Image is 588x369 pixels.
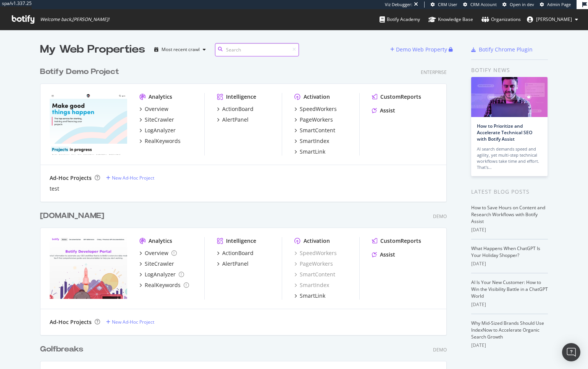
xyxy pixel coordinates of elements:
[139,271,184,278] a: LogAnalyzer
[139,116,174,124] a: SiteCrawler
[479,46,533,53] div: Botify Chrome Plugin
[50,237,127,299] img: developers.botify.com
[294,249,337,257] a: SpeedWorkers
[40,210,104,221] div: [DOMAIN_NAME]
[162,47,200,52] div: Most recent crawl
[380,93,421,101] div: CustomReports
[145,137,181,145] div: RealKeywords
[477,123,532,142] a: How to Prioritize and Accelerate Technical SEO with Botify Assist
[139,249,177,257] a: Overview
[521,13,584,26] button: [PERSON_NAME]
[222,260,249,268] div: AlertPanel
[40,210,107,221] a: [DOMAIN_NAME]
[112,175,154,181] div: New Ad-Hoc Project
[149,93,172,101] div: Analytics
[294,281,329,289] a: SmartIndex
[217,260,249,268] a: AlertPanel
[471,260,548,267] div: [DATE]
[421,69,447,75] div: Enterprise
[380,107,395,114] div: Assist
[294,148,325,156] a: SmartLink
[562,343,580,361] div: Open Intercom Messenger
[390,46,449,53] a: Demo Web Property
[380,251,395,258] div: Assist
[139,281,189,289] a: RealKeywords
[112,319,154,325] div: New Ad-Hoc Project
[481,16,521,23] div: Organizations
[396,46,447,53] div: Demo Web Property
[145,127,176,134] div: LogAnalyzer
[471,204,545,225] a: How to Save Hours on Content and Research Workflows with Botify Assist
[471,320,544,340] a: Why Mid-Sized Brands Should Use IndexNow to Accelerate Organic Search Growth
[300,292,325,300] div: SmartLink
[217,116,249,124] a: AlertPanel
[40,66,119,77] div: Botify Demo Project
[222,249,254,257] div: ActionBoard
[222,116,249,124] div: AlertPanel
[145,105,168,113] div: Overview
[139,105,168,113] a: Overview
[304,93,330,101] div: Activation
[215,43,299,56] input: Search
[50,185,59,193] div: test
[294,292,325,300] a: SmartLink
[471,188,548,196] div: Latest Blog Posts
[463,2,497,8] a: CRM Account
[470,2,497,7] span: CRM Account
[431,2,457,8] a: CRM User
[536,16,572,22] span: Arthur Roncey
[222,105,254,113] div: ActionBoard
[372,93,421,101] a: CustomReports
[372,107,395,114] a: Assist
[294,137,329,145] a: SmartIndex
[300,148,325,156] div: SmartLink
[50,318,92,326] div: Ad-Hoc Projects
[471,77,548,117] img: How to Prioritize and Accelerate Technical SEO with Botify Assist
[300,105,337,113] div: SpeedWorkers
[217,249,254,257] a: ActionBoard
[106,175,154,181] a: New Ad-Hoc Project
[471,301,548,308] div: [DATE]
[50,93,127,155] img: ulule.com
[471,342,548,349] div: [DATE]
[477,146,542,170] div: AI search demands speed and agility, yet multi-step technical workflows take time and effort. Tha...
[40,66,122,77] a: Botify Demo Project
[50,174,92,182] div: Ad-Hoc Projects
[540,2,571,8] a: Admin Page
[151,43,209,56] button: Most recent crawl
[294,127,335,134] a: SmartContent
[145,271,176,278] div: LogAnalyzer
[428,9,473,30] a: Knowledge Base
[481,9,521,30] a: Organizations
[471,66,548,74] div: Botify news
[226,93,256,101] div: Intelligence
[139,137,181,145] a: RealKeywords
[471,245,540,258] a: What Happens When ChatGPT Is Your Holiday Shopper?
[300,127,335,134] div: SmartContent
[145,116,174,124] div: SiteCrawler
[502,2,534,8] a: Open in dev
[510,2,534,7] span: Open in dev
[433,347,447,353] div: Demo
[471,279,548,299] a: AI Is Your New Customer: How to Win the Visibility Battle in a ChatGPT World
[471,226,548,233] div: [DATE]
[385,2,412,8] div: Viz Debugger:
[547,2,571,7] span: Admin Page
[139,260,174,268] a: SiteCrawler
[40,344,86,355] a: Golfbreaks
[145,260,174,268] div: SiteCrawler
[294,105,337,113] a: SpeedWorkers
[438,2,457,7] span: CRM User
[294,260,333,268] a: PageWorkers
[304,237,330,245] div: Activation
[226,237,256,245] div: Intelligence
[380,9,420,30] a: Botify Academy
[380,237,421,245] div: CustomReports
[372,251,395,258] a: Assist
[40,42,145,57] div: My Web Properties
[390,43,449,56] button: Demo Web Property
[217,105,254,113] a: ActionBoard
